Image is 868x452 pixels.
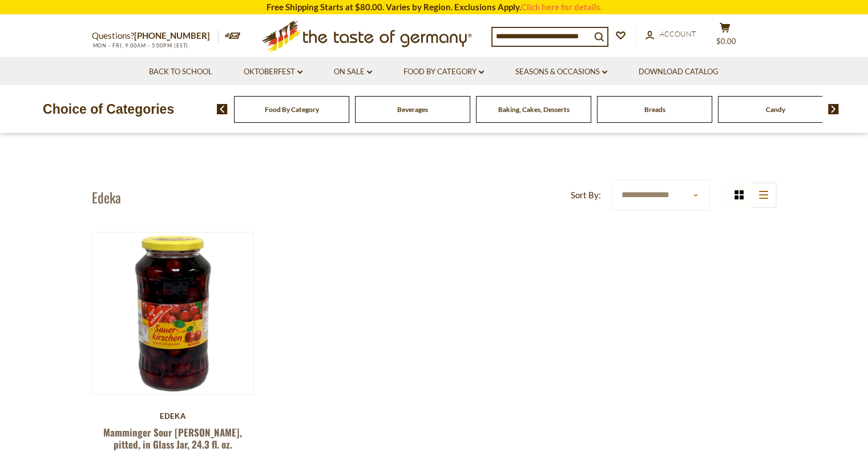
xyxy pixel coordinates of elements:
[149,66,212,78] a: Back to School
[515,66,607,78] a: Seasons & Occasions
[498,105,570,114] a: Baking, Cakes, Desserts
[334,66,372,78] a: On Sale
[766,105,785,114] a: Candy
[521,2,602,12] a: Click here for details.
[265,105,319,114] a: Food By Category
[134,30,210,41] a: [PHONE_NUMBER]
[92,29,219,43] p: Questions?
[92,189,121,206] h1: Edeka
[217,104,228,114] img: previous arrow
[660,29,696,38] span: Account
[403,66,484,78] a: Food By Category
[716,37,736,46] span: $0.00
[103,425,242,451] a: Mamminger Sour [PERSON_NAME], pitted, in Glass Jar, 24.3 fl. oz.
[644,105,665,114] a: Breads
[92,42,189,49] span: MON - FRI, 9:00AM - 5:00PM (EST)
[645,28,696,41] a: Account
[708,22,742,51] button: $0.00
[639,66,718,78] a: Download Catalog
[397,105,428,114] a: Beverages
[571,188,601,202] label: Sort By:
[92,411,255,421] div: Edeka
[828,104,839,114] img: next arrow
[92,233,254,394] img: Mamminger
[244,66,302,78] a: Oktoberfest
